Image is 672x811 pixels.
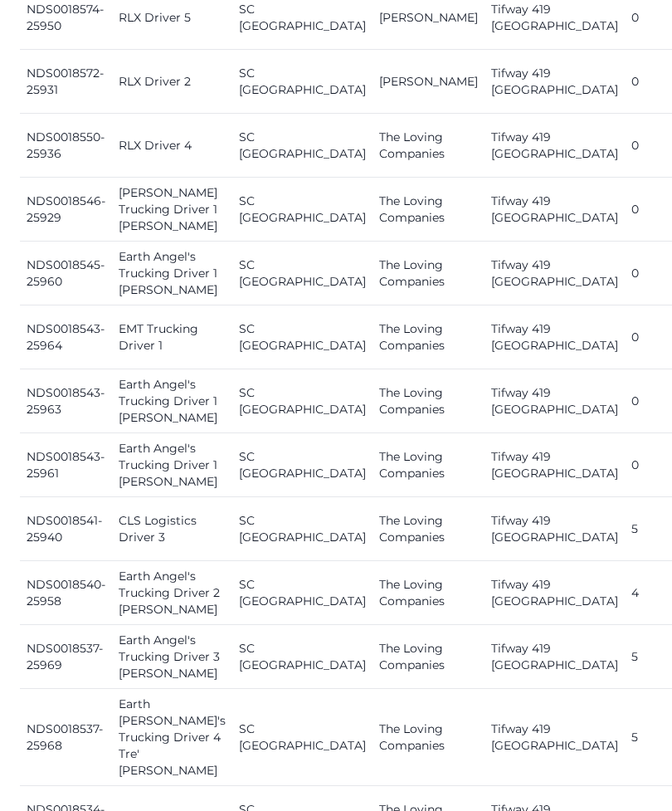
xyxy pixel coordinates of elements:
td: The Loving Companies [373,497,485,561]
td: The Loving Companies [373,561,485,625]
td: Tifway 419 [GEOGRAPHIC_DATA] [485,50,625,114]
td: SC [GEOGRAPHIC_DATA] [232,114,373,178]
td: SC [GEOGRAPHIC_DATA] [232,561,373,625]
td: Earth Angel's Trucking Driver 2 [PERSON_NAME] [112,561,232,625]
td: NDS0018572-25931 [20,50,112,114]
td: The Loving Companies [373,305,485,369]
td: NDS0018537-25969 [20,625,112,689]
td: NDS0018545-25960 [20,242,112,305]
td: [PERSON_NAME] [373,50,485,114]
td: SC [GEOGRAPHIC_DATA] [232,497,373,561]
td: RLX Driver 2 [112,50,232,114]
td: Tifway 419 [GEOGRAPHIC_DATA] [485,497,625,561]
td: NDS0018541-25940 [20,497,112,561]
td: NDS0018550-25936 [20,114,112,178]
td: The Loving Companies [373,625,485,689]
td: EMT Trucking Driver 1 [112,305,232,369]
td: Tifway 419 [GEOGRAPHIC_DATA] [485,369,625,433]
td: Tifway 419 [GEOGRAPHIC_DATA] [485,305,625,369]
td: CLS Logistics Driver 3 [112,497,232,561]
td: NDS0018543-25961 [20,433,112,497]
td: Earth Angel's Trucking Driver 3 [PERSON_NAME] [112,625,232,689]
td: Earth Angel's Trucking Driver 1 [PERSON_NAME] [112,242,232,305]
td: NDS0018540-25958 [20,561,112,625]
td: NDS0018543-25964 [20,305,112,369]
td: Earth Angel's Trucking Driver 1 [PERSON_NAME] [112,433,232,497]
td: SC [GEOGRAPHIC_DATA] [232,242,373,305]
td: NDS0018537-25968 [20,689,112,786]
td: SC [GEOGRAPHIC_DATA] [232,625,373,689]
td: SC [GEOGRAPHIC_DATA] [232,50,373,114]
td: Earth [PERSON_NAME]'s Trucking Driver 4 Tre' [PERSON_NAME] [112,689,232,786]
td: SC [GEOGRAPHIC_DATA] [232,689,373,786]
td: [PERSON_NAME] Trucking Driver 1 [PERSON_NAME] [112,178,232,242]
td: SC [GEOGRAPHIC_DATA] [232,433,373,497]
td: Tifway 419 [GEOGRAPHIC_DATA] [485,242,625,305]
td: Tifway 419 [GEOGRAPHIC_DATA] [485,561,625,625]
td: Tifway 419 [GEOGRAPHIC_DATA] [485,689,625,786]
td: RLX Driver 4 [112,114,232,178]
td: SC [GEOGRAPHIC_DATA] [232,178,373,242]
td: Earth Angel's Trucking Driver 1 [PERSON_NAME] [112,369,232,433]
td: The Loving Companies [373,114,485,178]
td: SC [GEOGRAPHIC_DATA] [232,369,373,433]
td: The Loving Companies [373,369,485,433]
td: The Loving Companies [373,689,485,786]
td: NDS0018546-25929 [20,178,112,242]
td: The Loving Companies [373,242,485,305]
td: Tifway 419 [GEOGRAPHIC_DATA] [485,178,625,242]
td: The Loving Companies [373,178,485,242]
td: Tifway 419 [GEOGRAPHIC_DATA] [485,114,625,178]
td: SC [GEOGRAPHIC_DATA] [232,305,373,369]
td: NDS0018543-25963 [20,369,112,433]
td: Tifway 419 [GEOGRAPHIC_DATA] [485,433,625,497]
td: Tifway 419 [GEOGRAPHIC_DATA] [485,625,625,689]
td: The Loving Companies [373,433,485,497]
